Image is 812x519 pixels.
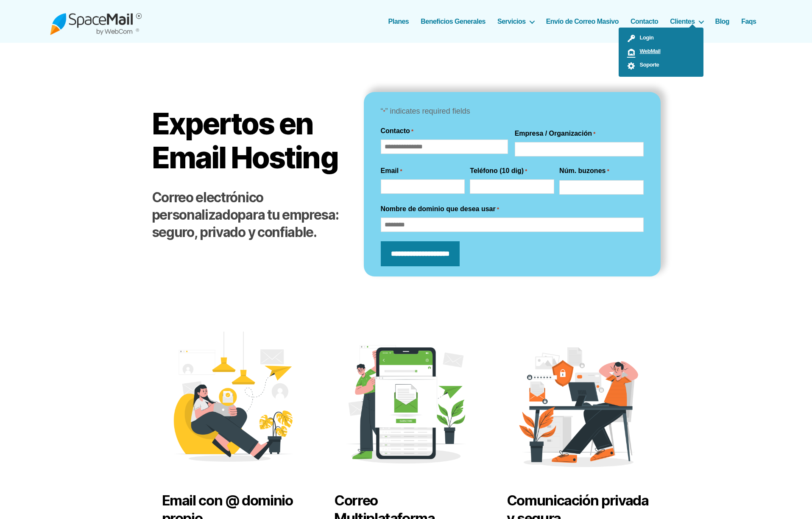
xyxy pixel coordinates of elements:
label: Teléfono (10 dig) [470,166,527,176]
a: WebMail [619,45,703,59]
p: “ ” indicates required fields [381,105,644,118]
a: Blog [715,17,730,25]
a: Contacto [631,17,658,25]
h1: Expertos en Email Hosting [152,107,347,174]
img: Spacemail [50,8,142,35]
label: Email [381,166,402,176]
a: Clientes [670,17,703,25]
a: Envío de Correo Masivo [546,17,619,25]
a: Servicios [497,17,534,25]
label: Nombre de dominio que desea usar [381,204,499,214]
a: Faqs [741,17,756,25]
a: Login [619,32,703,45]
span: Soporte [636,61,659,68]
label: Empresa / Organización [515,128,596,139]
label: Núm. buzones [559,166,609,176]
h2: para tu empresa: seguro, privado y confiable. [152,189,347,241]
legend: Contacto [381,126,414,136]
a: Beneficios Generales [421,17,486,25]
span: WebMail [636,48,661,54]
a: Planes [388,17,409,25]
a: Soporte [619,59,703,73]
span: Login [636,34,654,41]
strong: Correo electrónico personalizado [152,189,263,223]
nav: Horizontal [393,17,762,25]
